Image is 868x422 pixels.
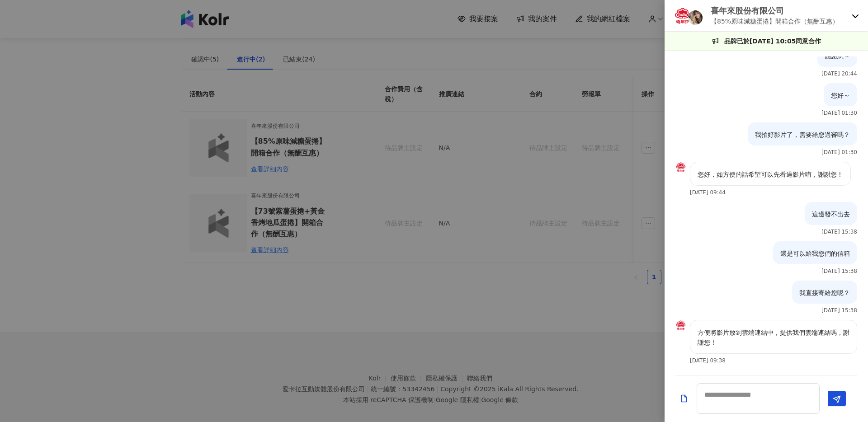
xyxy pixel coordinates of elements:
img: KOL Avatar [675,162,686,173]
p: [DATE] 15:38 [821,229,857,235]
p: [DATE] 20:44 [821,70,857,77]
p: [DATE] 15:38 [821,268,857,274]
p: 【85%原味減糖蛋捲】開箱合作（無酬互惠） [711,16,839,26]
p: [DATE] 01:30 [821,110,857,116]
button: Send [828,391,846,406]
button: Add a file [679,391,689,407]
p: [DATE] 01:30 [821,149,857,155]
p: [DATE] 09:38 [690,357,726,364]
p: 您好～ [831,90,850,100]
img: KOL Avatar [688,10,703,25]
p: 您好，如方便的話希望可以先看過影片唷，謝謝您！ [698,169,843,179]
p: 喜年來股份有限公司 [711,5,839,16]
p: [DATE] 09:44 [690,189,726,196]
p: 品牌已於[DATE] 10:05同意合作 [724,36,821,46]
p: 這邊發不出去 [812,209,850,219]
p: 我直接寄給您呢？ [799,288,850,298]
p: [DATE] 15:38 [821,307,857,314]
p: 我拍好影片了，需要給您過審嗎？ [755,130,850,140]
p: 方便將影片放到雲端連結中，提供我們雲端連結嗎，謝謝您！ [698,328,849,347]
img: KOL Avatar [675,320,686,331]
p: 還是可以給我您們的信箱 [780,249,850,258]
img: KOL Avatar [674,7,692,25]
